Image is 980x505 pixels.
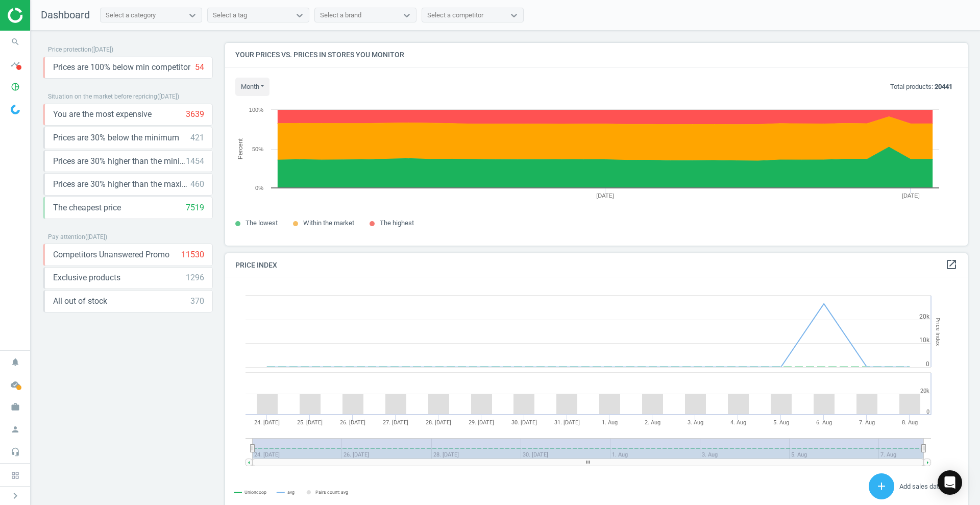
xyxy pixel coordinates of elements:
span: Within the market [303,219,354,227]
tspan: 7. Aug [859,419,875,426]
div: 3639 [186,109,204,120]
div: Select a tag [213,11,247,20]
span: Prices are 30% higher than the minimum [53,156,186,167]
i: search [6,32,25,52]
span: Prices are 100% below min competitor [53,62,190,73]
span: Add sales data [899,483,942,490]
button: chevron_right [3,489,28,502]
img: wGWNvw8QSZomAAAAABJRU5ErkJggg== [11,105,20,114]
h4: Price Index [225,253,968,277]
span: Exclusive products [53,272,120,283]
i: notifications [6,352,25,372]
span: The cheapest price [53,202,121,213]
button: month [235,78,269,96]
tspan: 27. [DATE] [383,419,408,426]
i: person [6,420,25,439]
tspan: Percent [237,138,244,159]
span: Prices are 30% below the minimum [53,132,179,143]
span: Price protection [48,46,91,53]
tspan: 8. Aug [902,419,918,426]
tspan: 1. Aug [602,419,618,426]
tspan: Unioncoop [244,490,266,495]
div: 11530 [181,249,204,260]
tspan: 30. [DATE] [511,419,537,426]
i: pie_chart_outlined [6,77,25,97]
span: All out of stock [53,296,107,307]
text: 0 [926,360,929,368]
tspan: [DATE] [902,193,920,199]
tspan: 24. [DATE] [254,419,280,426]
text: 100% [249,107,263,113]
span: Situation on the market before repricing [48,93,157,100]
tspan: Price Index [935,318,941,346]
text: 20k [919,313,930,320]
button: add [869,473,894,499]
img: ajHJNr6hYgQAAAAASUVORK5CYII= [8,8,80,23]
tspan: 2. Aug [645,419,660,426]
div: 54 [195,62,204,73]
span: The highest [380,219,414,227]
div: 7519 [186,202,204,213]
i: open_in_new [945,258,958,271]
div: 460 [190,179,204,190]
tspan: 25. [DATE] [297,419,323,426]
span: ( [DATE] ) [85,233,107,241]
text: 50% [252,146,263,152]
text: 0 [926,408,929,415]
div: Select a competitor [427,11,483,20]
i: add [875,480,888,492]
tspan: Pairs count: avg [315,490,348,495]
span: Pay attention [48,233,85,241]
tspan: 26. [DATE] [340,419,365,426]
span: Competitors Unanswered Promo [53,249,169,260]
span: ( [DATE] ) [91,46,113,53]
div: Select a brand [320,11,361,20]
text: 20k [920,388,929,394]
span: The lowest [246,219,278,227]
b: 20441 [935,83,952,90]
tspan: avg [287,490,295,495]
span: Prices are 30% higher than the maximal [53,179,190,190]
i: headset_mic [6,442,25,462]
text: 0% [255,185,263,191]
tspan: 4. Aug [730,419,746,426]
span: Dashboard [41,9,90,21]
tspan: 28. [DATE] [426,419,451,426]
h4: Your prices vs. prices in stores you monitor [225,43,968,67]
div: Open Intercom Messenger [938,470,962,495]
span: You are the most expensive [53,109,152,120]
div: 1296 [186,272,204,283]
i: work [6,397,25,417]
div: 370 [190,296,204,307]
div: Select a category [106,11,156,20]
tspan: 31. [DATE] [554,419,580,426]
span: ( [DATE] ) [157,93,179,100]
div: 1454 [186,156,204,167]
a: open_in_new [945,258,958,272]
tspan: 6. Aug [816,419,832,426]
tspan: 3. Aug [688,419,703,426]
tspan: 5. Aug [773,419,789,426]
i: timeline [6,55,25,74]
i: chevron_right [9,490,21,502]
tspan: 29. [DATE] [469,419,494,426]
div: 421 [190,132,204,143]
tspan: [DATE] [596,193,614,199]
p: Total products: [890,82,952,91]
text: 10k [919,336,930,344]
i: cloud_done [6,375,25,394]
